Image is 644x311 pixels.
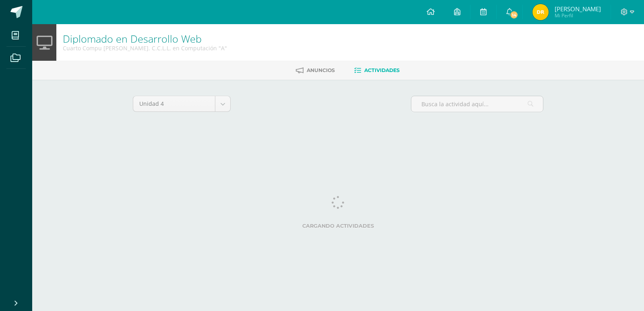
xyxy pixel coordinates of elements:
span: Actividades [364,67,400,73]
h1: Diplomado en Desarrollo Web [63,33,227,44]
img: 711fed0585c422d021dbf9f41b53610b.png [533,4,549,20]
input: Busca la actividad aquí... [411,96,543,112]
a: Diplomado en Desarrollo Web [63,32,202,45]
a: Anuncios [296,64,335,77]
span: Anuncios [307,67,335,73]
span: 14 [510,10,518,19]
span: Mi Perfil [555,12,601,19]
label: Cargando actividades [133,223,543,229]
a: Unidad 4 [133,96,230,111]
a: Actividades [354,64,400,77]
div: Cuarto Compu Bach. C.C.L.L. en Computación 'A' [63,44,227,52]
span: Unidad 4 [139,96,209,111]
span: [PERSON_NAME] [555,5,601,13]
